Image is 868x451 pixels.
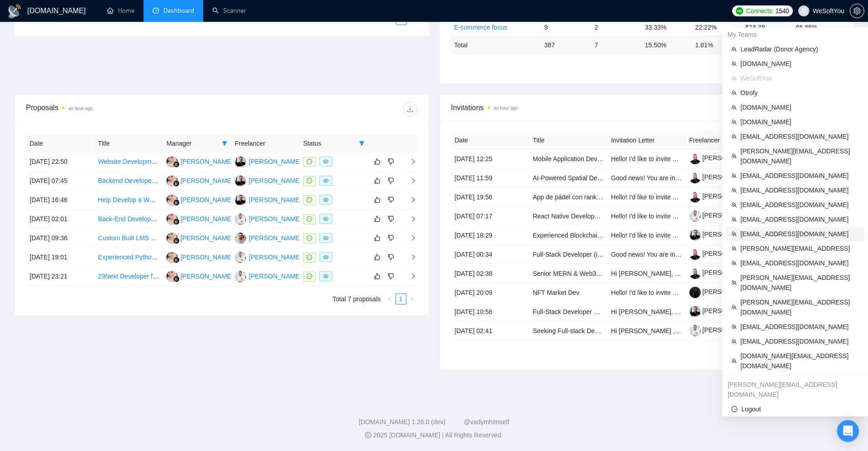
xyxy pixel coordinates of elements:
button: right [406,294,417,304]
td: [DATE] 20:09 [451,283,529,302]
a: AJ[PERSON_NAME] [166,272,233,279]
td: Total [451,36,541,54]
span: dislike [388,158,394,165]
span: team [731,134,737,139]
a: Seeking Full-stack Developers with Python, Databases (SQL), and cloud experience - DSQL-2025-q3 [533,327,819,334]
button: dislike [385,213,396,224]
div: [PERSON_NAME] [249,233,301,243]
span: filter [357,137,366,150]
span: eye [323,274,329,279]
span: Dashboard [164,7,194,15]
a: Full-Stack Developer Needed for AI-Powered Crypto Autopilot App [533,308,719,315]
img: c172kdzdFPLVeBuMyz1nVmNRm9E4cPRpyTFXjC30CkCWHvhD2uByLsXw_OLaNIlXL6 [689,287,701,298]
td: [DATE] 19:01 [26,248,94,267]
span: right [409,296,415,302]
button: dislike [385,156,396,167]
span: team [731,246,737,251]
td: Backend Developer for Twitter AI Bot [94,172,163,191]
li: Total 7 proposals [333,294,381,304]
a: React Native Developer – Travel Booking App [533,213,662,220]
span: right [403,158,416,165]
img: gigradar-bm.png [173,257,180,263]
div: 2025 [DOMAIN_NAME] | All Rights Reserved. [7,431,861,440]
span: [EMAIL_ADDRESS][DOMAIN_NAME] [740,229,859,239]
a: 1 [396,294,406,304]
span: team [731,173,737,178]
li: Next Page [407,14,418,25]
span: [DOMAIN_NAME] [740,102,859,112]
div: Open Intercom Messenger [837,420,859,442]
div: Proposals [26,102,221,117]
div: [PERSON_NAME] [249,252,301,262]
a: NFT Market Dev [533,289,579,296]
a: AJ[PERSON_NAME] [166,157,233,165]
a: Experienced Python Developer for Healthcare [98,253,228,261]
button: right [407,14,418,25]
a: Senior MERN & Web3 Developers Wanted for Full-Time Remote Roles [533,270,733,277]
a: Back-End Developer for Facebook Marketplace API and Google Ads API [98,215,303,223]
img: AJ [166,156,178,167]
div: [PERSON_NAME] [249,176,301,186]
span: filter [222,141,227,146]
td: [DATE] 11:59 [451,168,529,187]
td: [DATE] 07:45 [26,172,94,191]
img: RK [235,233,246,244]
a: AJ[PERSON_NAME] [166,234,233,241]
span: team [731,90,737,96]
td: Help Develop a Web Based Image and Video Editor for Social Media Postings [94,191,163,210]
a: AJ[PERSON_NAME] [166,196,233,203]
th: Title [94,135,163,152]
span: team [731,76,737,81]
a: [PERSON_NAME] [689,154,755,162]
span: team [731,202,737,208]
img: BD [235,213,246,225]
span: team [731,217,737,222]
button: setting [850,4,864,18]
td: NFT Market Dev [529,283,607,302]
span: Logout [731,404,859,414]
td: [DATE] 12:25 [451,149,529,168]
img: gigradar-bm.png [173,199,180,206]
img: c1z2qICKiUPWECypNhL4wVul55nFuES8NkizUT4Do5tHwpN-3sIIfQM-582hv--Kya [689,248,701,260]
span: message [307,197,312,203]
th: Manager [163,135,231,152]
li: 1 [395,294,406,304]
span: copyright [365,432,371,438]
td: [DATE] 02:38 [451,264,529,283]
span: [DOMAIN_NAME][EMAIL_ADDRESS][DOMAIN_NAME] [740,351,859,371]
button: like [372,252,383,263]
span: eye [323,235,329,241]
span: message [307,216,312,222]
td: 9 [540,18,591,36]
span: [PERSON_NAME][EMAIL_ADDRESS][DOMAIN_NAME] [740,146,859,166]
span: [PERSON_NAME][EMAIL_ADDRESS][DOMAIN_NAME] [740,273,859,293]
img: c1z2qICKiUPWECypNhL4wVul55nFuES8NkizUT4Do5tHwpN-3sIIfQM-582hv--Kya [689,172,701,183]
img: c1z2qICKiUPWECypNhL4wVul55nFuES8NkizUT4Do5tHwpN-3sIIfQM-582hv--Kya [689,153,701,164]
img: gigradar-bm.png [173,180,180,187]
span: like [374,234,380,242]
span: team [731,153,737,159]
th: Date [451,132,529,149]
span: dislike [388,196,394,203]
img: c1DDHphA8lfJWLP8klgO2e_PP-FfVW3IjNiV7Sp6r9OBw978WaEaPtZ_4q906FVPGs [689,210,701,222]
th: Title [529,132,607,149]
span: team [731,119,737,125]
span: like [374,158,380,165]
td: Full-Stack Developer Needed for AI-Powered Crypto Autopilot App [529,302,607,321]
a: BD[PERSON_NAME] [235,215,301,222]
span: LeadRadar (Donor Agency) [740,44,859,54]
a: Mobile Application Developer (iOS & Android) [533,155,661,162]
td: 2 [591,18,641,36]
a: setting [850,7,864,15]
img: AK [235,194,246,206]
td: [DATE] 22:50 [26,152,94,172]
span: [DOMAIN_NAME] [740,59,859,69]
span: team [731,324,737,329]
td: [DATE] 02:41 [451,321,529,340]
span: logout [731,406,738,412]
img: c1FtnwVf9FRJwlRPrWLwME9eue4g34HLKXt64olSpRMIK7I20dMK1-ig7eNtIHzqTY [689,306,701,317]
button: dislike [385,252,396,263]
span: dislike [388,273,394,280]
span: [DOMAIN_NAME] [740,117,859,127]
a: AK[PERSON_NAME] [235,177,301,184]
